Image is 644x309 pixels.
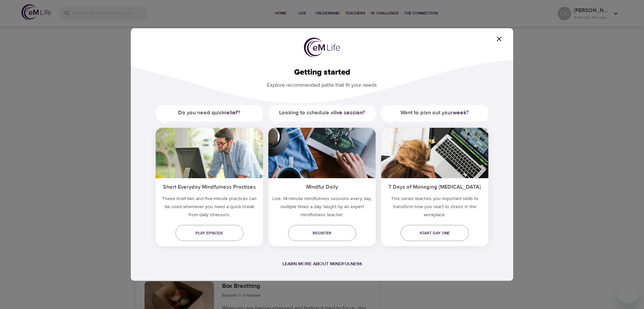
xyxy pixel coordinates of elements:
p: This series teaches you important skills to transform how you react to stress in the workplace. [381,195,488,222]
img: ims [156,128,263,178]
p: Explore recommended paths that fit your needs [142,77,502,89]
a: Start day one [401,225,469,241]
img: ims [268,128,376,178]
span: Register [293,230,351,237]
h5: Looking to schedule a ? [268,105,376,120]
h5: These brief two and five-minute practices can be used whenever you need a quick break from daily ... [156,195,263,222]
a: Learn more about mindfulness [282,261,362,267]
h5: 7 Days of Managing [MEDICAL_DATA] [381,178,488,195]
a: week [453,109,466,116]
span: Start day one [406,230,464,237]
h2: Getting started [142,68,502,77]
span: Play episode [181,230,238,237]
a: Play episode [175,225,244,241]
h5: Want to plan out your ? [381,105,488,120]
img: ims [381,128,488,178]
a: relief [224,109,238,116]
img: logo [304,38,340,57]
h5: Do you need quick ? [156,105,263,120]
p: Live, 14-minute mindfulness sessions every day, multiple times a day, taught by an expert mindful... [268,195,376,222]
a: live session [334,109,363,116]
a: Register [288,225,356,241]
h5: Short Everyday Mindfulness Practices [156,178,263,195]
h5: Mindful Daily [268,178,376,195]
